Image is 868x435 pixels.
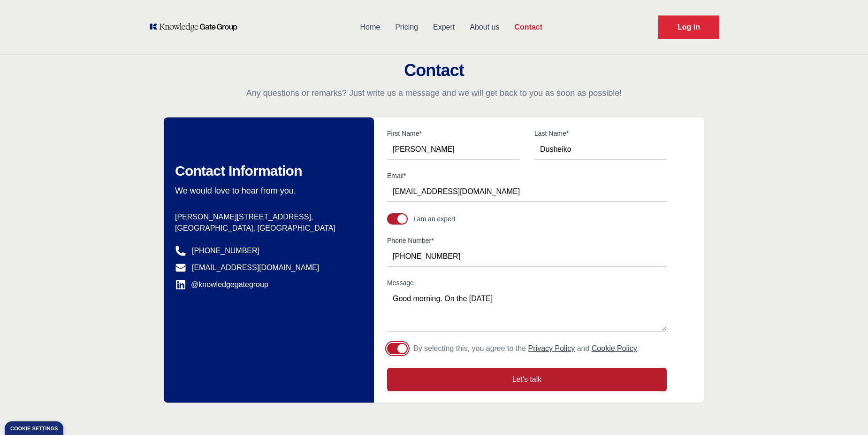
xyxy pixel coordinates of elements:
[352,15,388,39] a: Home
[413,343,639,354] p: By selecting this, you agree to the and .
[462,15,507,39] a: About us
[658,16,719,39] a: Request Demo
[5,421,63,435] div: Blocked (id): cookiescript_badge
[387,368,667,391] button: Let's talk
[426,15,462,39] a: Expert
[528,344,575,352] a: Privacy Policy
[175,279,268,290] a: @knowledgegategroup
[10,426,58,431] div: Cookie settings
[388,15,426,39] a: Pricing
[192,245,259,256] a: [PHONE_NUMBER]
[149,23,244,32] a: KOL Knowledge Platform: Talk to Key External Experts (KEE)
[175,223,351,234] p: [GEOGRAPHIC_DATA], [GEOGRAPHIC_DATA]
[387,236,667,245] label: Phone Number*
[413,214,456,224] div: I am an expert
[821,390,868,435] iframe: Chat Widget
[387,129,519,138] label: First Name*
[387,171,667,180] label: Email*
[175,211,351,223] p: [PERSON_NAME][STREET_ADDRESS],
[192,262,319,273] a: [EMAIL_ADDRESS][DOMAIN_NAME]
[592,344,637,352] a: Cookie Policy
[175,163,351,179] h2: Contact Information
[387,278,667,287] label: Message
[507,15,550,39] a: Contact
[175,185,351,196] p: We would love to hear from you.
[534,129,667,138] label: Last Name*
